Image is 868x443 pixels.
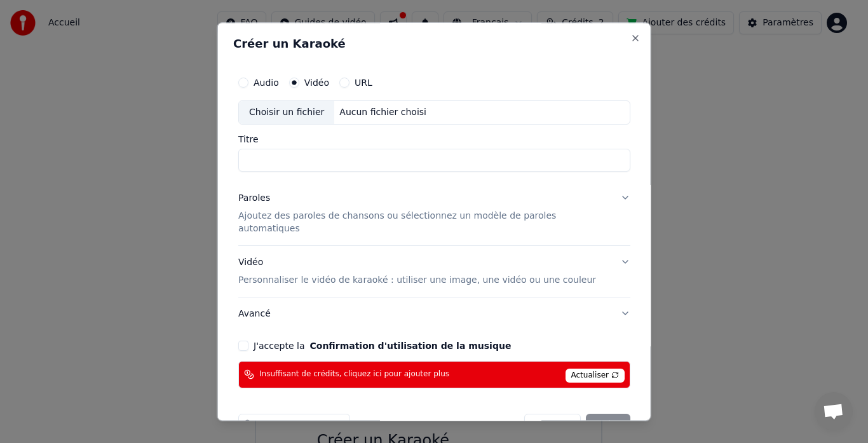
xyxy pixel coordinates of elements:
label: URL [355,78,372,87]
button: VidéoPersonnaliser le vidéo de karaoké : utiliser une image, une vidéo ou une couleur [238,246,630,297]
span: Cela utilisera 5 crédits [259,420,344,430]
label: J'accepte la [254,341,511,350]
span: Actualiser [565,369,625,383]
h2: Créer un Karaoké [233,38,635,50]
button: Avancé [238,297,630,331]
p: Ajoutez des paroles de chansons ou sélectionnez un modèle de paroles automatiques [238,210,610,235]
div: Aucun fichier choisi [334,106,431,119]
label: Titre [238,135,630,144]
p: Personnaliser le vidéo de karaoké : utiliser une image, une vidéo ou une couleur [238,274,596,287]
label: Audio [254,78,279,87]
label: Vidéo [304,78,329,87]
button: J'accepte la [309,341,511,350]
span: Insuffisant de crédits, cliquez ici pour ajouter plus [259,369,449,379]
button: ParolesAjoutez des paroles de chansons ou sélectionnez un modèle de paroles automatiques [238,182,630,245]
div: Choisir un fichier [239,101,334,124]
div: Paroles [238,192,270,205]
button: Annuler [524,414,580,437]
div: Vidéo [238,256,596,287]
